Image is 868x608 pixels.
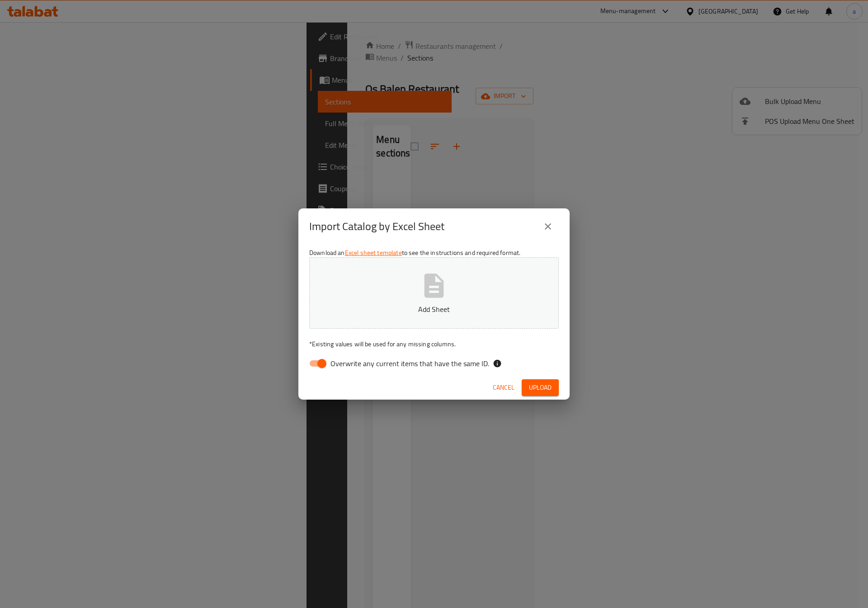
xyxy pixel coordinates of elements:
[493,359,502,368] svg: If the overwrite option isn't selected, then the items that match an existing ID will be ignored ...
[309,219,444,234] h2: Import Catalog by Excel Sheet
[330,358,489,369] span: Overwrite any current items that have the same ID.
[298,245,570,376] div: Download an to see the instructions and required format.
[489,379,518,396] button: Cancel
[529,382,552,393] span: Upload
[522,379,559,396] button: Upload
[493,382,514,393] span: Cancel
[537,216,559,237] button: close
[323,304,545,315] p: Add Sheet
[309,257,559,329] button: Add Sheet
[309,339,559,349] p: Existing values will be used for any missing columns.
[345,247,402,259] a: Excel sheet template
